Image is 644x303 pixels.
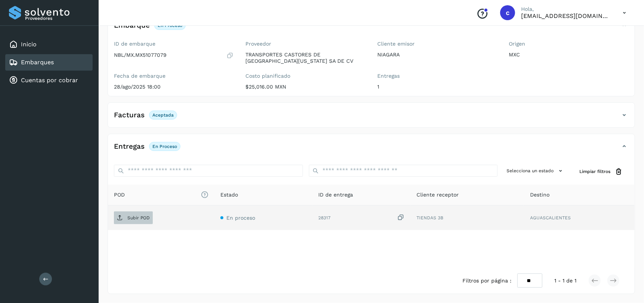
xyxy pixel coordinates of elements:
a: Cuentas por cobrar [21,77,78,84]
p: Hola, [521,6,611,12]
p: MXC [509,52,629,58]
h4: Entregas [114,142,145,151]
span: POD [114,191,208,199]
div: Cuentas por cobrar [5,72,93,89]
div: EmbarqueEn proceso [108,19,635,38]
span: 1 - 1 de 1 [554,277,576,285]
label: ID de embarque [114,41,234,47]
span: Cliente receptor [417,191,459,199]
label: Costo planificado [246,73,366,79]
label: Proveedor [246,41,366,47]
p: TRANSPORTES CASTORES DE [GEOGRAPHIC_DATA][US_STATE] SA DE CV [246,52,366,64]
label: Entregas [377,73,497,79]
button: Limpiar filtros [573,165,629,179]
p: Proveedores [25,16,90,21]
span: ID de entrega [319,191,353,199]
span: En proceso [226,215,255,221]
p: NBL/MX.MX51077079 [114,52,167,58]
p: 28/ago/2025 18:00 [114,84,234,90]
p: En proceso [152,144,177,149]
div: 28317 [319,214,405,222]
label: Origen [509,41,629,47]
button: Subir POD [114,211,153,224]
span: Filtros por página : [462,277,511,285]
p: NIAGARA [377,52,497,58]
div: FacturasAceptada [108,109,635,127]
p: $25,016.00 MXN [246,84,366,90]
label: Cliente emisor [377,41,497,47]
div: Inicio [5,36,93,53]
span: Estado [220,191,238,199]
button: Selecciona un estado [504,165,567,177]
p: Aceptada [152,112,174,118]
td: TIENDAS 3B [411,205,524,230]
a: Embarques [21,59,54,66]
td: AGUASCALIENTES [524,205,635,230]
label: Fecha de embarque [114,73,234,79]
div: EntregasEn proceso [108,140,635,159]
p: Subir POD [127,215,150,220]
span: Limpiar filtros [579,168,610,175]
a: Inicio [21,41,37,48]
div: Embarques [5,54,93,71]
p: cuentasespeciales8_met@castores.com.mx [521,12,611,19]
span: Destino [530,191,549,199]
p: 1 [377,84,497,90]
h4: Facturas [114,111,145,120]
